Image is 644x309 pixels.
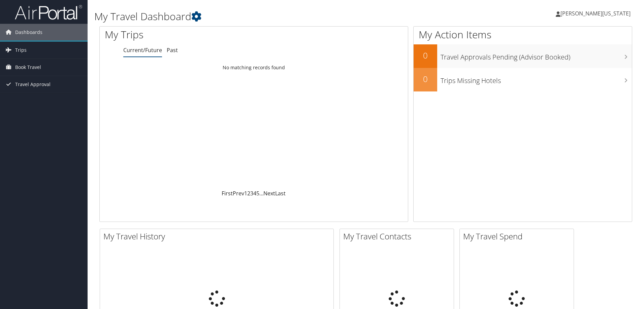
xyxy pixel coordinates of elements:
[414,73,437,85] h2: 0
[259,190,263,197] span: …
[247,190,250,197] a: 2
[233,190,244,197] a: Prev
[463,231,574,242] h2: My Travel Spend
[414,68,632,91] a: 0Trips Missing Hotels
[15,24,42,41] span: Dashboards
[441,73,632,85] h3: Trips Missing Hotels
[556,3,637,24] a: [PERSON_NAME][US_STATE]
[103,231,333,242] h2: My Travel History
[414,50,437,61] h2: 0
[560,10,631,17] span: [PERSON_NAME][US_STATE]
[100,62,408,74] td: No matching records found
[167,46,178,54] a: Past
[94,9,456,24] h1: My Travel Dashboard
[105,28,275,42] h1: My Trips
[256,190,259,197] a: 5
[343,231,454,242] h2: My Travel Contacts
[222,190,233,197] a: First
[275,190,286,197] a: Last
[244,190,247,197] a: 1
[15,4,82,20] img: airportal-logo.png
[250,190,253,197] a: 3
[15,59,41,76] span: Book Travel
[15,42,27,59] span: Trips
[414,28,632,42] h1: My Action Items
[441,49,632,62] h3: Travel Approvals Pending (Advisor Booked)
[15,76,51,93] span: Travel Approval
[123,46,162,54] a: Current/Future
[253,190,256,197] a: 4
[263,190,275,197] a: Next
[414,44,632,68] a: 0Travel Approvals Pending (Advisor Booked)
